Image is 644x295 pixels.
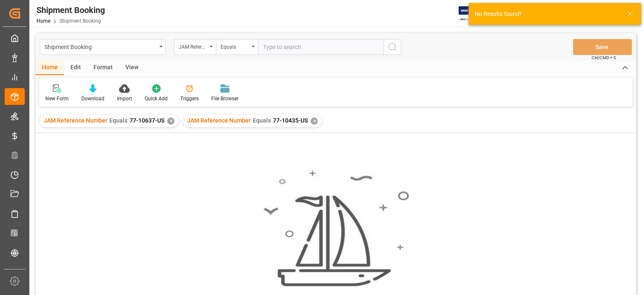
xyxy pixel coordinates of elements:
span: JAM Reference Number [44,117,107,124]
div: Quick Add [145,95,168,102]
div: ✕ [167,117,174,125]
img: smooth_sailing.jpeg [262,170,409,287]
span: Equals [109,117,127,124]
div: Edit [64,61,87,75]
span: 77-10637-US [130,117,164,124]
div: File Browser [211,95,239,102]
button: search button [384,39,401,55]
span: Equals [253,117,271,124]
div: Import [117,95,132,102]
div: Shipment Booking [36,4,105,16]
div: Download [81,95,104,102]
button: open menu [40,39,166,55]
span: JAM Reference Number [187,117,251,124]
div: Equals [221,41,249,51]
div: ✕ [311,117,318,125]
div: Format [87,61,119,75]
button: Save [573,39,632,55]
span: Ctrl/CMD + S [592,55,616,61]
div: Triggers [180,95,199,102]
input: Type to search [258,39,384,55]
div: JAM Reference Number [179,41,207,51]
img: Exertis%20JAM%20-%20Email%20Logo.jpg_1722504956.jpg [459,6,488,21]
div: No Results found! [475,10,619,18]
div: View [119,61,145,75]
button: open menu [174,39,216,55]
span: 77-10435-US [273,117,308,124]
div: Shipment Booking [44,41,156,52]
button: open menu [216,39,258,55]
a: Home [36,18,50,24]
div: Home [36,61,64,75]
div: New Form [45,95,69,102]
